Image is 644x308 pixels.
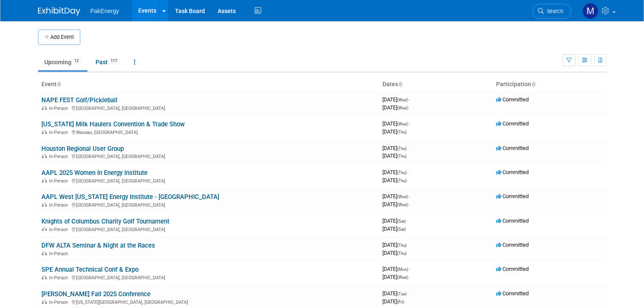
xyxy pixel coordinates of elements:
[49,251,71,256] span: In-Person
[38,77,379,92] th: Event
[382,153,407,159] span: [DATE]
[382,177,407,183] span: [DATE]
[398,81,402,87] a: Sort by Start Date
[382,226,406,232] span: [DATE]
[41,226,376,232] div: [GEOGRAPHIC_DATA], [GEOGRAPHIC_DATA]
[397,178,407,183] span: (Thu)
[41,120,185,128] a: [US_STATE] Milk Haulers Convention & Trade Show
[496,218,529,224] span: Committed
[382,169,409,175] span: [DATE]
[382,218,408,224] span: [DATE]
[382,274,408,280] span: [DATE]
[496,193,529,199] span: Committed
[41,290,150,298] a: [PERSON_NAME] Fall 2025 Conference
[41,298,376,305] div: [US_STATE][GEOGRAPHIC_DATA], [GEOGRAPHIC_DATA]
[38,30,80,45] button: Add Event
[397,154,407,158] span: (Thu)
[382,266,411,272] span: [DATE]
[42,275,47,279] img: In-Person Event
[397,122,408,126] span: (Wed)
[409,120,411,127] span: -
[382,201,408,207] span: [DATE]
[38,7,80,16] img: ExhibitDay
[41,96,117,104] a: NAPE FEST Golf/Pickleball
[397,267,408,272] span: (Mon)
[382,193,411,199] span: [DATE]
[397,106,408,110] span: (Wed)
[42,202,47,207] img: In-Person Event
[397,292,407,296] span: (Tue)
[41,193,219,201] a: AAPL West [US_STATE] Energy Institute - [GEOGRAPHIC_DATA]
[41,218,169,225] a: Knights of Columbus Charity Golf Tournament
[382,128,407,135] span: [DATE]
[496,290,529,297] span: Committed
[382,298,404,305] span: [DATE]
[42,227,47,231] img: In-Person Event
[49,300,71,305] span: In-Person
[108,58,120,64] span: 117
[382,250,407,256] span: [DATE]
[41,266,139,273] a: SPE Annual Technical Conf & Expo
[409,266,411,272] span: -
[409,96,411,103] span: -
[496,145,529,151] span: Committed
[41,242,155,249] a: DFW ALTA Seminar & Night at the Races
[397,300,404,304] span: (Fri)
[90,8,119,14] span: PakEnergy
[397,146,407,151] span: (Thu)
[407,218,408,224] span: -
[49,178,71,184] span: In-Person
[493,77,606,92] th: Participation
[408,145,409,151] span: -
[41,274,376,281] div: [GEOGRAPHIC_DATA], [GEOGRAPHIC_DATA]
[382,290,409,297] span: [DATE]
[382,120,411,127] span: [DATE]
[382,145,409,151] span: [DATE]
[42,154,47,158] img: In-Person Event
[408,169,409,175] span: -
[496,266,529,272] span: Committed
[89,54,126,70] a: Past117
[397,251,407,256] span: (Thu)
[42,300,47,304] img: In-Person Event
[379,77,493,92] th: Dates
[49,202,71,208] span: In-Person
[49,227,71,232] span: In-Person
[72,58,81,64] span: 12
[49,154,71,159] span: In-Person
[397,194,408,199] span: (Wed)
[408,242,409,248] span: -
[582,3,598,19] img: Mary Walker
[397,98,408,102] span: (Wed)
[42,251,47,255] img: In-Person Event
[532,4,571,19] a: Search
[42,178,47,183] img: In-Person Event
[382,242,409,248] span: [DATE]
[41,169,147,177] a: AAPL 2025 Women In Energy Institute
[41,177,376,184] div: [GEOGRAPHIC_DATA], [GEOGRAPHIC_DATA]
[496,120,529,127] span: Committed
[544,8,563,14] span: Search
[397,202,408,207] span: (Wed)
[397,227,406,232] span: (Sat)
[397,243,407,248] span: (Thu)
[49,130,71,135] span: In-Person
[49,106,71,111] span: In-Person
[57,81,61,87] a: Sort by Event Name
[409,193,411,199] span: -
[382,104,408,111] span: [DATE]
[49,275,71,281] span: In-Person
[38,54,87,70] a: Upcoming12
[41,201,376,208] div: [GEOGRAPHIC_DATA], [GEOGRAPHIC_DATA]
[41,153,376,159] div: [GEOGRAPHIC_DATA], [GEOGRAPHIC_DATA]
[397,219,406,224] span: (Sat)
[42,130,47,134] img: In-Person Event
[397,130,407,134] span: (Thu)
[408,290,409,297] span: -
[382,96,411,103] span: [DATE]
[41,145,124,153] a: Houston Regional User Group
[41,128,376,135] div: Wausau, [GEOGRAPHIC_DATA]
[42,106,47,110] img: In-Person Event
[496,96,529,103] span: Committed
[397,275,408,280] span: (Wed)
